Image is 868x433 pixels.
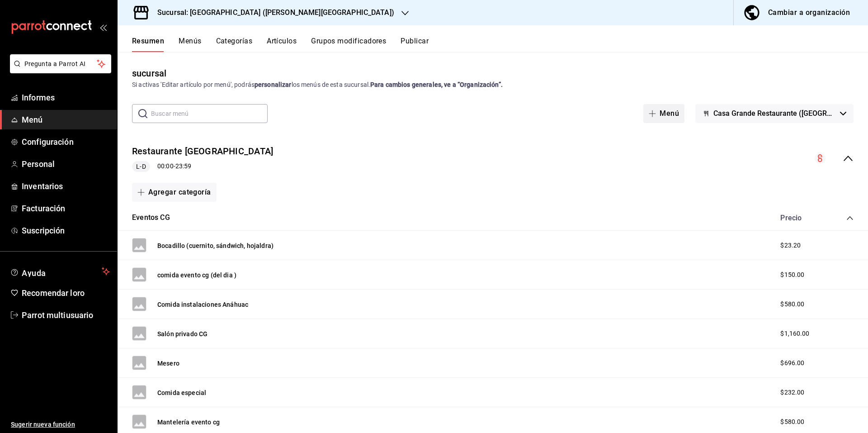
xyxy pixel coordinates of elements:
button: abrir_cajón_menú [99,24,107,31]
span: $580.00 [780,300,804,309]
div: Precio [771,214,829,222]
button: Comida instalaciones Anáhuac [157,300,248,309]
font: los menús de esta sucursal. [292,81,371,88]
font: Categorías [216,37,253,45]
button: Mesero [157,359,179,368]
font: Sugerir nueva función [11,421,75,428]
font: Grupos modificadores [311,37,386,45]
font: Pregunta a Parrot AI [24,60,86,67]
span: Casa Grande Restaurante ([GEOGRAPHIC_DATA]) [713,109,836,118]
font: sucursal [132,68,166,79]
div: collapse-menu-row [118,138,868,180]
button: Comida especial [157,388,206,397]
button: Bocadillo (cuernito, sándwich, hojaldra) [157,241,274,250]
div: 00:00 - 23:59 [132,161,273,172]
button: collapse-category-row [846,214,854,222]
font: Resumen [132,37,164,45]
span: $232.00 [780,388,804,397]
button: Pregunta a Parrot AI [10,54,111,73]
font: Personal [22,159,55,169]
font: Facturación [22,204,65,213]
font: Artículos [267,37,297,45]
button: Restaurante [GEOGRAPHIC_DATA] [132,145,273,158]
font: Configuración [22,137,74,147]
button: Menú [643,104,684,123]
font: Informes [22,93,55,102]
button: comida evento cg (del dia ) [157,271,236,280]
span: $1,160.00 [780,329,809,338]
font: Publicar [401,37,429,45]
span: L-D [132,162,149,171]
span: $23.20 [780,241,801,250]
font: Recomendar loro [22,288,85,298]
input: Buscar menú [151,105,268,123]
button: Eventos CG [132,213,170,223]
font: Cambiar a organización [768,8,850,17]
button: Salón privado CG [157,329,208,338]
button: Agregar categoría [132,183,217,202]
font: Suscripción [22,226,65,235]
font: Parrot multiusuario [22,310,94,320]
font: Si activas 'Editar artículo por menú', podrás [132,81,255,88]
font: Ayuda [22,268,46,278]
button: Mantelería evento cg [157,418,220,427]
font: Menús [179,37,201,45]
font: Para cambios generales, ve a “Organización”. [370,81,503,88]
button: Casa Grande Restaurante ([GEOGRAPHIC_DATA]) [695,104,854,123]
span: $580.00 [780,417,804,427]
font: Menú [660,109,679,118]
font: personalizar [255,81,292,88]
font: Inventarios [22,181,63,191]
font: Menú [22,115,43,124]
span: $696.00 [780,358,804,368]
span: $150.00 [780,270,804,280]
div: pestañas de navegación [132,36,868,52]
a: Pregunta a Parrot AI [6,66,111,75]
font: Sucursal: [GEOGRAPHIC_DATA] ([PERSON_NAME][GEOGRAPHIC_DATA]) [157,8,394,17]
